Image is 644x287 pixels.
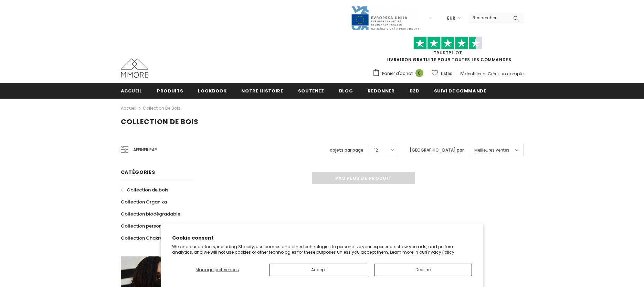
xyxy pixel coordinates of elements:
[374,264,472,276] button: Decline
[351,5,420,31] img: Javni Razpis
[241,88,283,94] span: Notre histoire
[434,83,486,98] a: Suivi de commande
[372,40,524,63] span: LIVRAISON GRATUITE POUR TOUTES LES COMMANDES
[121,211,180,217] span: Collection biodégradable
[127,187,168,193] span: Collection de bois
[121,169,155,176] span: Catégories
[121,104,136,112] a: Accueil
[121,208,180,220] a: Collection biodégradable
[121,220,178,232] a: Collection personnalisée
[434,88,486,94] span: Suivi de commande
[368,83,394,98] a: Redonner
[372,68,427,79] a: Panier d'achat 0
[298,88,324,94] span: soutenez
[488,71,524,77] a: Créez un compte
[172,234,472,242] h2: Cookie consent
[432,67,452,79] a: Listes
[121,196,167,208] a: Collection Organika
[474,147,509,154] span: Meilleures ventes
[374,147,378,154] span: 12
[410,83,419,98] a: B2B
[447,15,455,22] span: EUR
[382,70,413,77] span: Panier d'achat
[483,71,487,77] span: or
[121,117,199,126] span: Collection de bois
[413,36,482,50] img: Faites confiance aux étoiles pilotes
[298,83,324,98] a: soutenez
[121,232,163,244] a: Collection Chakra
[460,71,482,77] a: S'identifier
[339,83,353,98] a: Blog
[270,264,367,276] button: Accept
[339,88,353,94] span: Blog
[133,146,157,154] span: Affiner par
[121,199,167,205] span: Collection Organika
[410,88,419,94] span: B2B
[198,83,226,98] a: Lookbook
[143,105,180,111] a: Collection de bois
[121,223,178,229] span: Collection personnalisée
[198,88,226,94] span: Lookbook
[172,264,263,276] button: Manage preferences
[121,235,163,241] span: Collection Chakra
[426,249,454,255] a: Privacy Policy
[241,83,283,98] a: Notre histoire
[121,184,168,196] a: Collection de bois
[415,69,423,77] span: 0
[172,244,472,255] p: We and our partners, including Shopify, use cookies and other technologies to personalize your ex...
[468,13,508,23] input: Search Site
[434,50,462,56] a: TrustPilot
[121,83,142,98] a: Accueil
[410,147,464,154] label: [GEOGRAPHIC_DATA] par
[121,58,148,78] img: Cas MMORE
[196,267,239,273] span: Manage preferences
[351,15,420,21] a: Javni Razpis
[157,88,183,94] span: Produits
[121,88,142,94] span: Accueil
[330,147,363,154] label: objets par page
[157,83,183,98] a: Produits
[441,70,452,77] span: Listes
[368,88,394,94] span: Redonner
